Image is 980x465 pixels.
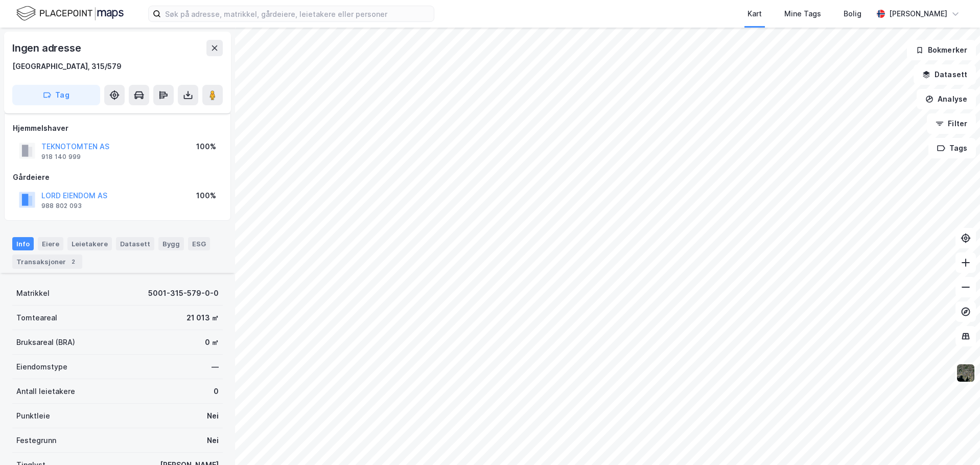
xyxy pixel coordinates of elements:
div: Punktleie [16,410,50,422]
button: Datasett [914,64,976,85]
div: Antall leietakere [16,385,75,398]
div: 5001-315-579-0-0 [148,287,219,299]
div: Nei [207,410,219,422]
div: 0 [214,385,219,398]
div: Eiendomstype [16,361,67,373]
iframe: Chat Widget [929,416,980,465]
div: Bruksareal (BRA) [16,336,75,348]
div: Matrikkel [16,287,50,299]
input: Søk på adresse, matrikkel, gårdeiere, leietakere eller personer [161,6,434,21]
div: Tomteareal [16,312,57,324]
button: Filter [927,113,976,134]
button: Analyse [917,89,976,109]
div: Hjemmelshaver [13,122,222,134]
div: 2 [68,257,78,267]
div: Bolig [844,8,861,20]
div: Leietakere [67,237,112,250]
button: Tags [928,138,976,158]
div: 21 013 ㎡ [186,312,219,324]
button: Tag [12,85,100,105]
div: 100% [196,141,216,153]
img: logo.f888ab2527a4732fd821a326f86c7f29.svg [16,5,124,22]
div: Festegrunn [16,434,56,447]
div: Eiere [38,237,63,250]
div: Datasett [116,237,154,250]
div: Transaksjoner [12,254,82,269]
div: Kart [748,8,762,20]
img: 9k= [956,363,975,383]
div: 100% [196,190,216,202]
div: Info [12,237,34,250]
div: ESG [188,237,210,250]
div: — [212,361,219,373]
button: Bokmerker [907,40,976,60]
div: 0 ㎡ [205,336,219,348]
div: Bygg [158,237,184,250]
div: Gårdeiere [13,171,222,183]
div: [GEOGRAPHIC_DATA], 315/579 [12,60,122,73]
div: Ingen adresse [12,40,83,56]
div: [PERSON_NAME] [889,8,947,20]
div: 988 802 093 [41,202,82,210]
div: Nei [207,434,219,447]
div: Mine Tags [784,8,821,20]
div: 918 140 999 [41,153,81,161]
